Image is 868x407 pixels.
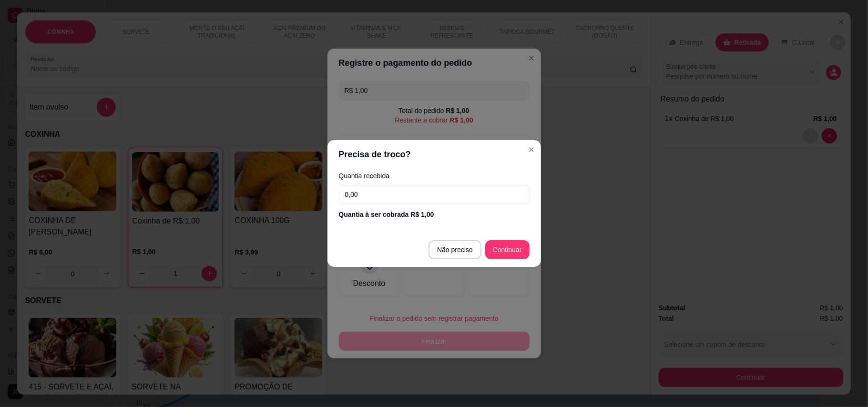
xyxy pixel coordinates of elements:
div: Quantia à ser cobrada R$ 1,00 [339,210,530,219]
button: Continuar [485,240,530,259]
label: Quantia recebida [339,173,530,179]
button: Não preciso [429,240,481,259]
header: Precisa de troco? [327,140,541,169]
button: Close [524,142,539,157]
